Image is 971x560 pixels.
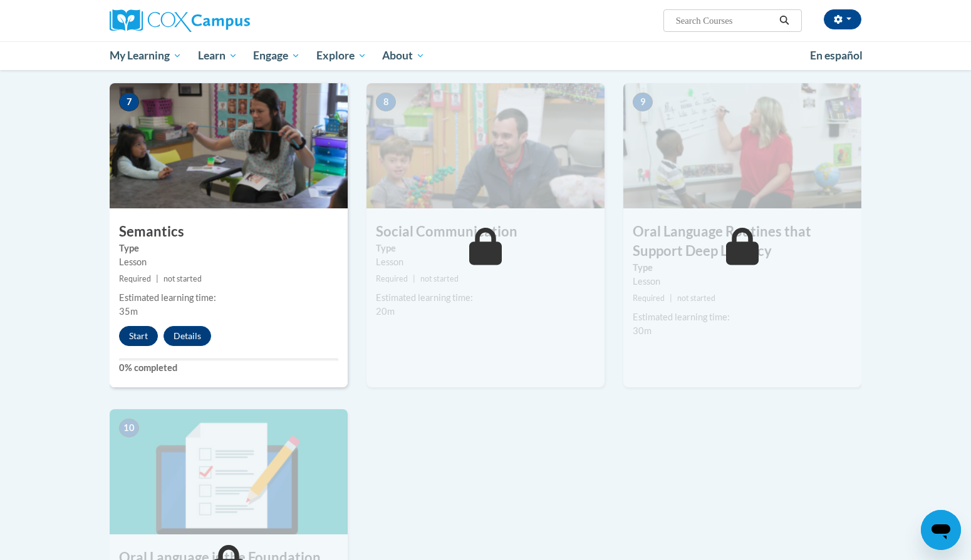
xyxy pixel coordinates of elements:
label: Type [119,242,338,255]
h3: Oral Language Routines that Support Deep Literacy [623,222,861,261]
h3: Social Communication [366,222,605,242]
h3: Semantics [110,222,348,242]
span: Engage [253,48,300,63]
a: En español [802,43,871,69]
div: Lesson [119,255,338,269]
img: Course Image [110,409,348,534]
div: Lesson [376,255,595,269]
span: Learn [198,48,237,63]
label: 0% completed [119,361,338,375]
input: Search Courses [675,13,775,28]
button: Details [164,326,211,346]
span: Required [119,274,151,283]
span: Required [633,293,665,303]
span: not started [164,274,202,283]
a: My Learning [101,41,190,70]
label: Type [376,242,595,255]
span: About [382,48,425,63]
span: | [413,274,415,283]
div: Main menu [91,41,880,70]
span: Explore [316,48,366,63]
img: Cox Campus [110,9,250,32]
img: Course Image [623,83,861,208]
div: Lesson [633,275,852,288]
span: not started [420,274,459,283]
button: Search [775,13,794,28]
div: Estimated learning time: [633,310,852,324]
span: My Learning [110,48,182,63]
div: Estimated learning time: [376,291,595,305]
span: 30m [633,325,652,336]
iframe: Button to launch messaging window [921,510,961,550]
span: 7 [119,93,139,111]
a: Engage [245,41,308,70]
span: Required [376,274,408,283]
a: Learn [190,41,246,70]
span: | [156,274,158,283]
span: 10 [119,419,139,437]
span: 8 [376,93,396,111]
span: not started [677,293,715,303]
a: About [375,41,434,70]
span: 35m [119,306,138,317]
span: | [670,293,672,303]
span: 9 [633,93,653,111]
a: Cox Campus [110,9,348,32]
span: En español [810,49,863,62]
label: Type [633,261,852,275]
a: Explore [308,41,375,70]
img: Course Image [366,83,605,208]
button: Account Settings [824,9,861,29]
span: 20m [376,306,395,317]
button: Start [119,326,158,346]
div: Estimated learning time: [119,291,338,305]
img: Course Image [110,83,348,208]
